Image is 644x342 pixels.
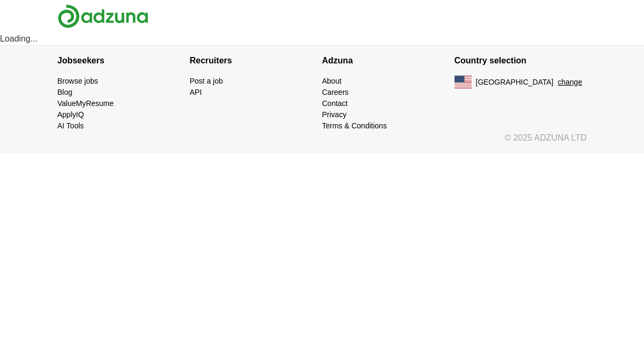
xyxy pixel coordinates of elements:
[58,121,84,130] a: AI Tools
[58,4,148,28] img: Adzuna logo
[476,77,554,88] span: [GEOGRAPHIC_DATA]
[58,88,73,96] a: Blog
[558,77,582,88] button: change
[58,99,114,108] a: ValueMyResume
[49,132,595,153] div: © 2025 ADZUNA LTD
[455,46,587,76] h4: Country selection
[58,77,98,85] a: Browse jobs
[190,77,223,85] a: Post a job
[322,121,387,130] a: Terms & Conditions
[58,110,84,119] a: ApplyIQ
[322,88,349,96] a: Careers
[322,77,342,85] a: About
[455,76,472,88] img: US flag
[322,99,348,108] a: Contact
[322,110,347,119] a: Privacy
[190,88,202,96] a: API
